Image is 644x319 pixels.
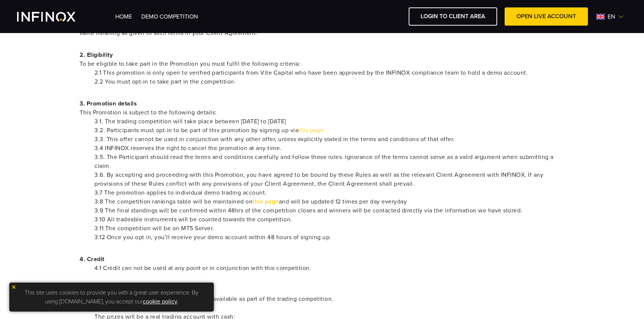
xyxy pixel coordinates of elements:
[141,13,198,20] a: Demo Competition
[80,59,564,68] span: To be eligible to take part in the Promotion you must fulfil the following criteria:
[13,286,210,308] p: This site uses cookies to provide you with a great user experience. By using [DOMAIN_NAME], you a...
[80,286,564,294] p: 5. Prizes
[94,197,564,206] li: 3.8 The competition rankings table will be maintained on and will be updated 12 times per day eve...
[94,135,564,144] li: 3.3. This offer cannot be used in conjunction with any other offer, unless explicitly stated in t...
[80,51,564,68] p: 2. Eligibility
[94,264,564,273] li: 4.1 Credit can not be used at any point or in conjunction with this competition.
[94,126,564,135] li: 3.2. Participants must opt-in to be part of this promotion by signing up via
[94,224,564,233] li: 3.11 The competition will be on MT5 Server.
[505,7,588,26] a: OPEN LIVE ACCOUNT
[252,198,279,205] a: this page
[94,117,564,126] li: 3.1. The trading competition will take place between [DATE] to [DATE]
[94,206,564,215] li: 3.9 The final standings will be confirmed within 48hrs of the competition closes and winners will...
[11,284,16,290] img: yellow close icon
[80,255,564,264] p: 4. Credit
[94,303,564,312] li: Highest Profit ratio(ROI)
[94,215,564,224] li: 3.10 All tradeable instruments will be counted towards the competition.
[409,7,497,26] a: LOGIN TO CLIENT AREA
[94,144,564,153] li: 3.4 INFINOX reserves the right to cancel the promotion at any time.
[17,12,93,22] a: INFINOX Vite
[94,68,564,77] li: 2.1 This promotion is only open to verified participants from Vite Capital who have been approved...
[298,127,324,134] a: this page
[115,13,132,20] a: Home
[94,233,564,242] li: 3.12 Once you opt in, you’ll receive your demo account within 48 hours of signing up.
[80,108,564,117] span: This Promotion is subject to the following details:
[94,188,564,197] li: 3.7 The promotion applies to individual demo trading account.
[94,153,564,170] li: 3.5. The Participant should read the terms and conditions carefully and follow these rules. Ignor...
[94,77,564,86] li: 2.2 You must opt-in to take part in the competition.
[143,298,177,305] a: cookie policy
[80,99,564,117] p: 3. Promotion details
[94,170,564,188] li: 3.6. By accepting and proceeding with this Promotion, you have agreed to be bound by these Rules ...
[605,12,618,21] span: en
[94,294,564,303] li: 5.1 The table below summarises the prizes available as part of the trading competition.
